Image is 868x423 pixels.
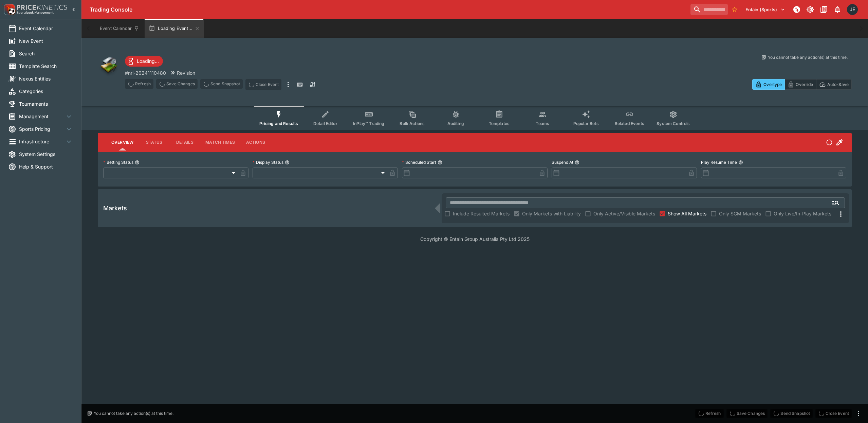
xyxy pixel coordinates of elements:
[575,160,579,165] button: Suspend At
[831,3,844,16] button: Notifications
[729,4,740,15] button: No Bookmarks
[353,121,384,126] span: InPlay™ Trading
[752,79,852,90] div: Start From
[752,79,785,90] button: Overtype
[791,3,803,16] button: NOT Connected to PK
[837,210,845,218] svg: More
[774,210,831,217] span: Only Live/In-Play Markets
[200,134,240,151] button: Match Times
[818,3,830,16] button: Documentation
[845,2,860,17] button: James Edlin
[738,160,743,165] button: Play Resume Time
[259,121,298,126] span: Pricing and Results
[81,235,868,243] p: Copyright © Entain Group Australia Pty Ltd 2025
[254,106,695,130] div: Event type filters
[125,69,166,76] p: Copy To Clipboard
[19,75,73,82] span: Nexus Entities
[98,54,119,76] img: other.png
[284,79,292,90] button: more
[701,159,737,165] p: Play Resume Time
[17,11,54,14] img: Sportsbook Management
[19,138,65,145] span: Infrastructure
[17,5,67,10] img: PriceKinetics
[690,4,728,15] input: search
[447,121,464,126] span: Auditing
[103,204,127,212] h5: Markets
[438,160,442,165] button: Scheduled Start
[668,210,706,217] span: Show All Markets
[2,3,16,16] img: PriceKinetics Logo
[804,3,816,16] button: Toggle light/dark mode
[593,210,655,217] span: Only Active/Visible Markets
[90,6,688,13] div: Trading Console
[19,113,65,120] span: Management
[19,125,65,133] span: Sports Pricing
[830,197,842,209] button: Open
[145,19,204,38] button: Loading Event...
[19,151,73,158] span: System Settings
[847,4,858,15] div: James Edlin
[19,25,73,32] span: Event Calendar
[402,159,436,165] p: Scheduled Start
[522,210,581,217] span: Only Markets with Liability
[137,57,159,65] p: Loading...
[615,121,644,126] span: Related Events
[854,409,863,418] button: more
[103,159,133,165] p: Betting Status
[96,19,143,38] button: Event Calendar
[19,50,73,57] span: Search
[19,88,73,95] span: Categories
[768,54,848,60] p: You cannot take any action(s) at this time.
[169,134,200,151] button: Details
[400,121,425,126] span: Bulk Actions
[489,121,510,126] span: Templates
[19,163,73,170] span: Help & Support
[573,121,599,126] span: Popular Bets
[240,134,271,151] button: Actions
[784,79,816,90] button: Override
[135,160,140,165] button: Betting Status
[719,210,761,217] span: Only SGM Markets
[657,121,690,126] span: System Controls
[313,121,337,126] span: Detail Editor
[763,81,782,88] p: Overtype
[453,210,510,217] span: Include Resulted Markets
[827,81,849,88] p: Auto-Save
[139,134,169,151] button: Status
[177,69,195,76] p: Revision
[253,159,283,165] p: Display Status
[19,63,73,70] span: Template Search
[19,100,73,107] span: Tournaments
[285,160,290,165] button: Display Status
[106,134,139,151] button: Overview
[796,81,813,88] p: Override
[552,159,573,165] p: Suspend At
[19,37,73,45] span: New Event
[816,79,852,90] button: Auto-Save
[94,410,173,417] p: You cannot take any action(s) at this time.
[741,4,789,15] button: Select Tenant
[536,121,549,126] span: Teams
